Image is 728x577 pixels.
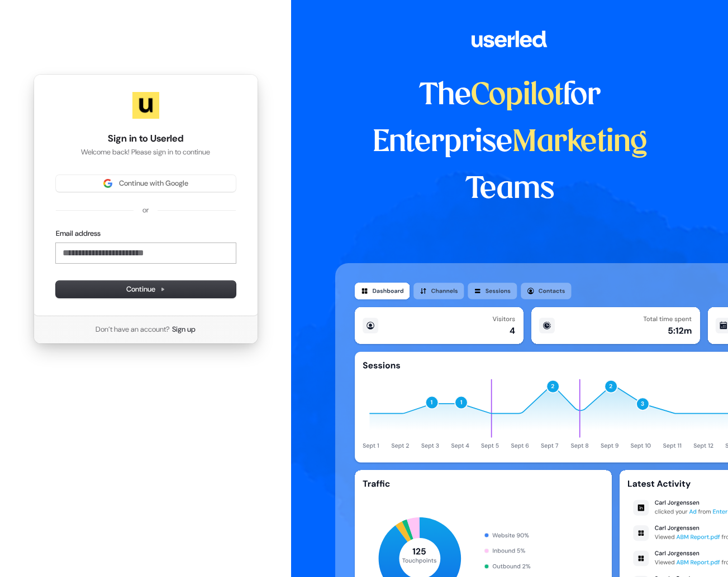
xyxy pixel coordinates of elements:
[172,324,196,334] a: Sign up
[132,92,159,119] img: Userled
[56,132,236,146] h1: Sign in to Userled
[335,72,684,213] h1: The for Enterprise Teams
[142,205,149,215] p: or
[512,128,648,157] span: Marketing
[96,324,170,334] span: Don’t have an account?
[56,281,236,298] button: Continue
[471,81,563,110] span: Copilot
[103,179,112,188] img: Sign in with Google
[56,147,236,157] p: Welcome back! Please sign in to continue
[119,178,188,188] span: Continue with Google
[56,175,236,192] button: Sign in with GoogleContinue with Google
[126,284,165,294] span: Continue
[56,229,101,239] label: Email address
